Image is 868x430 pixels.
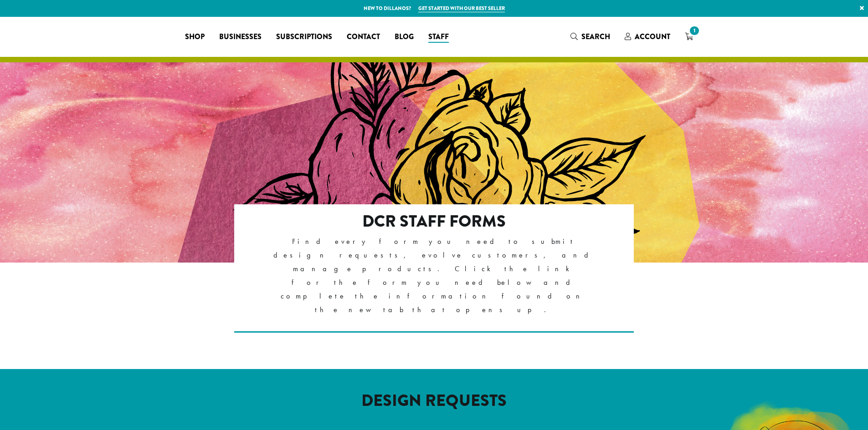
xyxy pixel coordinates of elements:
span: Staff [428,31,449,43]
a: Shop [178,30,212,44]
p: Find every form you need to submit design requests, evolve customers, and manage products. Click ... [273,235,595,317]
span: Search [581,31,610,42]
a: Staff [421,30,456,44]
span: Shop [185,31,205,43]
span: Account [635,31,670,42]
h2: DESIGN REQUESTS [175,391,694,410]
span: Blog [395,31,414,43]
span: Subscriptions [276,31,332,43]
a: Get started with our best seller [418,5,505,12]
span: Businesses [219,31,262,43]
span: Contact [347,31,380,43]
h2: DCR Staff Forms [273,212,595,231]
a: Search [563,29,617,44]
span: 1 [688,25,700,37]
